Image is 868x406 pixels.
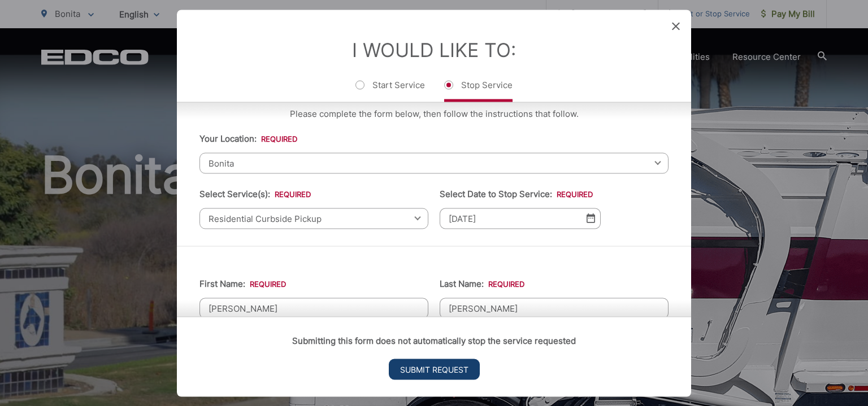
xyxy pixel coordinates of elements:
[199,189,311,199] label: Select Service(s):
[199,152,669,173] span: Bonita
[389,359,480,379] input: Submit Request
[444,79,513,102] label: Stop Service
[352,38,516,61] label: I Would Like To:
[440,189,593,199] label: Select Date to Stop Service:
[440,278,524,289] label: Last Name:
[199,133,297,143] label: Your Location:
[292,335,576,346] strong: Submitting this form does not automatically stop the service requested
[199,278,286,289] label: First Name:
[587,213,595,223] img: Select date
[440,208,601,229] input: Select date
[199,208,428,229] span: Residential Curbside Pickup
[355,79,425,102] label: Start Service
